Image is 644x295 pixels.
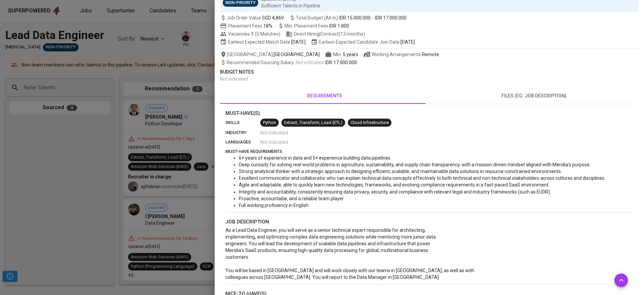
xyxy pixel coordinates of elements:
p: industry [225,129,260,136]
span: [DATE] [400,39,415,45]
span: IDR 17.000.000 [325,60,357,65]
span: Direct Hiring | Contract (13 months) [286,31,365,37]
span: [GEOGRAPHIC_DATA] [274,51,320,58]
span: IDR 17.000.000 [375,14,407,21]
span: Earliest Expected Candidate Join Date [311,39,415,45]
span: 6+ years of experience in data and 5+ experience building data pipelines [239,155,390,161]
span: requirements [224,92,425,100]
span: customers. [225,254,249,260]
p: skills [225,119,260,126]
p: must-have requirements [225,148,633,155]
span: Working Arrangements [364,51,439,58]
span: SGD 4,869 [262,14,284,21]
span: engineers. You will lead the development of scalable data pipelines and infrastructure that power [225,241,430,246]
p: Sufficient Talents in Pipeline [261,2,320,9]
span: Earliest Expected Match Date [220,39,306,45]
span: Vacancies ( 0 Matches ) [220,31,280,37]
div: Remote [422,51,439,58]
span: [GEOGRAPHIC_DATA] , [220,51,320,58]
span: - [372,14,374,21]
span: 5 years [343,52,358,57]
span: implementing, and optimizing complex data engineering solutions while mentoring more junior data [225,234,436,240]
span: Min. [333,52,358,57]
span: Full working proficiency in English [239,203,309,208]
span: Recommended Sourcing Salary : [227,60,296,65]
span: Strong analytical thinker with a strategic approach to designing eﬃcient, scalable, and maintaina... [239,169,562,174]
p: Must-Have(s) [225,110,633,117]
span: [DATE] [291,39,306,45]
span: Placement Fees [228,23,272,29]
span: Meridia's SaaS products, ensuring high-quality data processing for global, multinational business [225,248,428,253]
span: IDR 15.000.000 [339,14,371,21]
span: Deep curiosity for solving real-world problems in agriculture, sustainability, and supply chain t... [239,162,591,167]
span: Agile and adaptable, able to quickly learn new technologies, frameworks, and evolving compliance ... [239,182,549,187]
span: You will be based in [GEOGRAPHIC_DATA] and will work closely with our teams in [GEOGRAPHIC_DATA],... [225,268,474,273]
span: Total Budget (All-In) [289,14,407,21]
span: Proactive, accountable, and a reliable team player [239,196,344,201]
span: Job Order Value [220,14,284,21]
span: Integrity and accountability, consistently ensuring data privacy, security, and compliance with r... [239,189,551,195]
span: Not indicated . [260,139,289,145]
span: Cloud Infrastructure [348,120,391,126]
span: Not indicated . [220,76,249,82]
span: Min. Placement Fees [284,23,349,29]
span: 18% [263,23,272,29]
span: Excellent communicator and collaborator who can explain technical data concepts effectively to bo... [239,175,605,181]
span: As a Lead Data Engineer, you will serve as a senior technical expert responsible for architecting, [225,227,426,233]
span: Not indicated . [260,129,289,136]
span: colleagues across [GEOGRAPHIC_DATA]. You will report to the Data Manager in [GEOGRAPHIC_DATA]. [225,275,440,280]
span: 1 [250,31,254,37]
p: languages [225,139,260,145]
span: Python [260,120,279,126]
p: job description [225,218,633,226]
span: IDR 1.800 [329,23,349,29]
span: files (eg: job description) [433,92,635,100]
p: Budget Notes [220,69,639,76]
span: Not indicated . [296,60,325,65]
span: Extract, Transform, Load (ETL) [281,120,345,126]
